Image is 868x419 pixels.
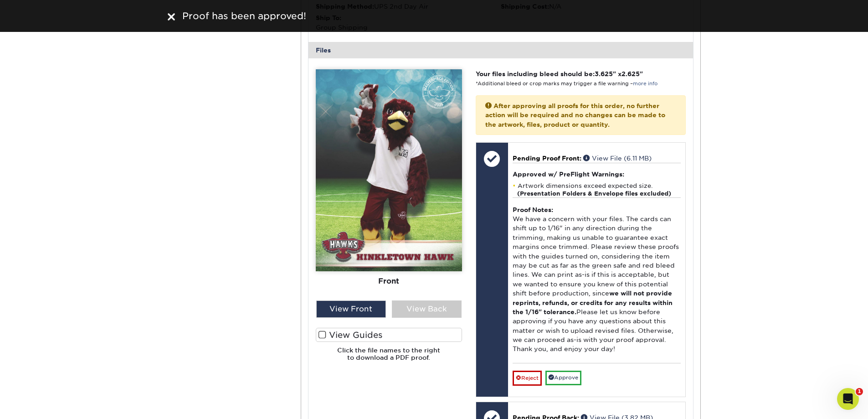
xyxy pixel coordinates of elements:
[633,81,657,87] a: more info
[513,155,581,162] span: Pending Proof Front:
[308,42,693,58] div: Files
[392,300,462,318] div: View Back
[316,328,462,342] label: View Guides
[583,155,652,162] a: View File (6.11 MB)
[513,182,681,197] li: Artwork dimensions exceed expected size.
[545,371,581,385] a: Approve
[316,271,462,291] div: Front
[517,190,671,197] strong: (Presentation Folders & Envelope files excluded)
[513,171,681,178] h4: Approved w/ PreFlight Warnings:
[485,102,665,128] strong: After approving all proofs for this order, no further action will be required and no changes can ...
[595,70,613,78] span: 3.625
[168,13,175,21] img: close
[513,290,673,316] b: we will not provide reprints, refunds, or credits for any results within the 1/16" tolerance.
[513,371,542,385] a: Reject
[513,197,681,363] div: We have a concern with your files. The cards can shift up to 1/16" in any direction during the tr...
[476,81,657,87] small: *Additional bleed or crop marks may trigger a file warning –
[837,388,859,410] iframe: Intercom live chat
[856,388,863,395] span: 1
[513,206,553,213] strong: Proof Notes:
[316,300,386,318] div: View Front
[182,10,306,21] span: Proof has been approved!
[316,347,462,369] h6: Click the file names to the right to download a PDF proof.
[621,70,640,78] span: 2.625
[476,70,643,78] strong: Your files including bleed should be: " x "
